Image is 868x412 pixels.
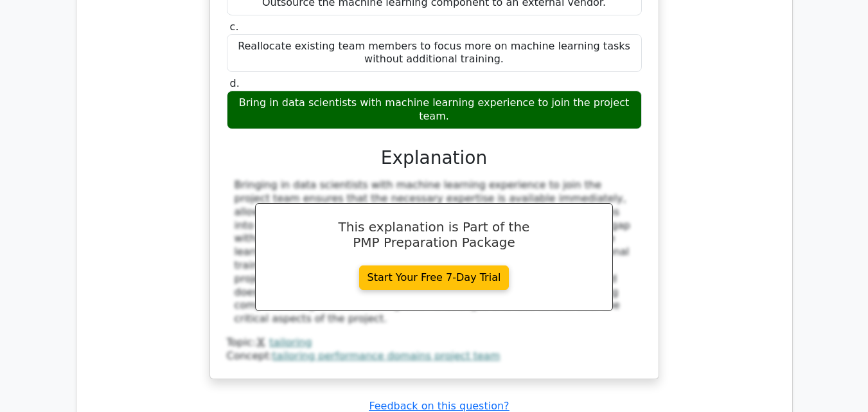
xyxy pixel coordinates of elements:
a: Feedback on this question? [369,400,509,412]
a: Start Your Free 7-Day Trial [359,265,509,290]
div: Reallocate existing team members to focus more on machine learning tasks without additional train... [227,34,642,73]
span: d. [230,77,240,89]
div: Bringing in data scientists with machine learning experience to join the project team ensures tha... [235,179,634,326]
span: c. [230,21,239,33]
a: tailoring [269,336,312,348]
div: Topic: [227,336,642,350]
div: Bring in data scientists with machine learning experience to join the project team. [227,91,642,129]
h3: Explanation [235,147,634,169]
a: tailoring performance domains project team [272,350,500,362]
div: Concept: [227,350,642,363]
